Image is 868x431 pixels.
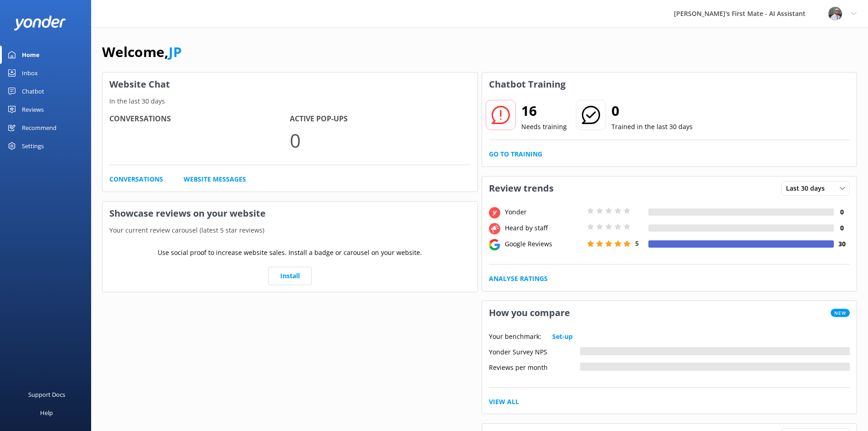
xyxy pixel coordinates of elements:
div: Inbox [22,64,38,82]
p: 0 [290,125,470,156]
img: yonder-white-logo.png [14,16,66,31]
h2: 0 [611,100,693,122]
div: Yonder Survey NPS [489,347,580,355]
p: Needs training [521,122,567,132]
span: New [831,309,850,317]
p: Your current review carousel (latest 5 star reviews) [103,225,478,235]
h3: How you compare [482,301,577,325]
a: Install [268,267,312,285]
h2: 16 [521,100,567,122]
span: Last 30 days [786,183,830,193]
div: Reviews per month [489,363,580,371]
h4: 0 [834,207,850,217]
a: JP [169,42,182,61]
div: Google Reviews [503,239,585,249]
h1: Welcome, [102,41,182,63]
div: Chatbot [22,82,44,100]
h3: Website Chat [103,73,478,96]
p: Use social proof to increase website sales. Install a badge or carousel on your website. [158,248,422,258]
a: Go to Training [489,149,542,159]
div: Home [22,46,40,64]
div: Recommend [22,119,56,137]
h3: Showcase reviews on your website [103,202,478,225]
h4: 30 [834,239,850,249]
a: Set-up [552,332,573,342]
p: In the last 30 days [103,96,478,106]
a: Website Messages [184,174,246,184]
p: Trained in the last 30 days [611,122,693,132]
h3: Chatbot Training [482,73,572,96]
h3: Review trends [482,177,560,200]
h4: 0 [834,223,850,233]
div: Yonder [503,207,585,217]
div: Help [40,404,53,422]
img: 480-1707410238.jpeg [828,7,842,21]
a: Analyse Ratings [489,274,548,284]
h4: Active Pop-ups [290,113,470,125]
h4: Conversations [109,113,290,125]
a: View All [489,397,519,407]
div: Heard by staff [503,223,585,233]
p: Your benchmark: [489,332,541,342]
div: Settings [22,137,44,155]
div: Reviews [22,100,44,119]
div: Support Docs [28,385,65,404]
span: 5 [635,239,639,248]
a: Conversations [109,174,163,184]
